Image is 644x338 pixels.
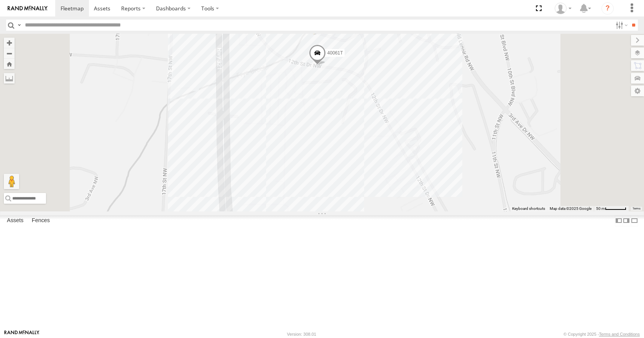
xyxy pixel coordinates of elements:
label: Map Settings [631,86,644,96]
label: Dock Summary Table to the Left [615,215,623,226]
button: Zoom in [4,38,15,48]
div: Version: 308.01 [287,332,316,336]
label: Hide Summary Table [631,215,638,226]
label: Dock Summary Table to the Right [623,215,630,226]
label: Search Filter Options [613,20,629,31]
div: Todd Sigmon [552,3,574,14]
div: © Copyright 2025 - [563,332,640,336]
button: Zoom out [4,48,15,59]
span: 50 m [596,206,605,211]
button: Map Scale: 50 m per 52 pixels [594,206,629,211]
a: Terms (opens in new tab) [632,207,641,210]
span: Map data ©2025 Google [550,206,591,211]
label: Search Query [16,20,22,31]
a: Visit our Website [4,330,39,338]
img: rand-logo.svg [8,6,48,11]
a: Terms and Conditions [599,332,640,336]
button: Keyboard shortcuts [512,206,545,211]
i: ? [601,2,614,15]
button: Drag Pegman onto the map to open Street View [4,174,19,189]
span: 40061T [327,51,343,56]
label: Fences [28,216,54,226]
label: Assets [3,216,27,226]
button: Zoom Home [4,59,15,69]
label: Measure [4,73,15,84]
